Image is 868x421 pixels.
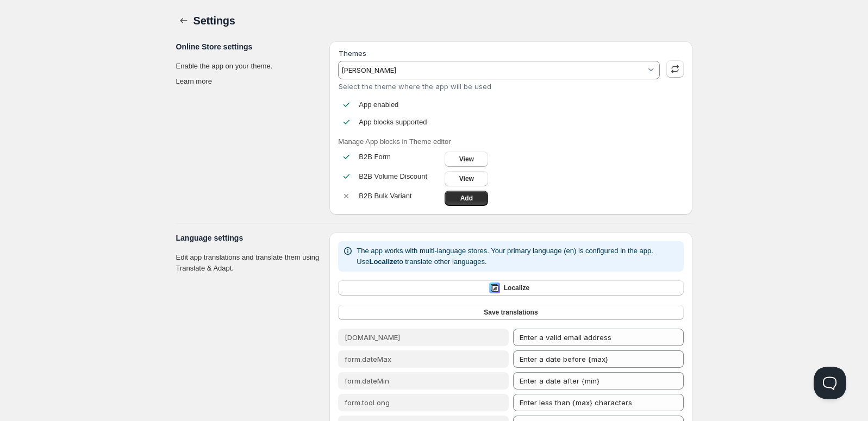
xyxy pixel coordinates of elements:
[339,82,659,91] div: Select the theme where the app will be used
[176,233,321,243] h3: Language settings
[338,305,683,320] button: Save translations
[445,191,488,206] a: Add
[176,61,321,72] p: Enable the app on your theme.
[369,257,397,266] b: Localize
[338,136,683,147] p: Manage App blocks in Theme editor
[176,77,212,85] a: Learn more
[338,280,683,296] button: LocalizeLocalize
[176,252,321,274] p: Edit app translations and translate them using Translate & Adapt.
[460,194,473,203] span: Add
[359,191,440,202] p: B2B Bulk Variant
[445,171,488,186] a: View
[359,117,427,128] p: App blocks supported
[459,174,474,183] span: View
[814,367,846,399] iframe: Help Scout Beacon - Open
[176,41,321,52] h3: Online Store settings
[504,284,529,292] span: Localize
[193,15,235,27] span: Settings
[339,49,366,58] label: Themes
[357,246,653,267] p: The app works with multi-language stores. Your primary language (en) is configured in the app. Us...
[459,155,474,164] span: View
[484,308,538,317] span: Save translations
[359,171,440,182] p: B2B Volume Discount
[359,152,440,162] p: B2B Form
[445,152,488,167] a: View
[489,282,500,293] img: Localize
[359,99,398,110] p: App enabled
